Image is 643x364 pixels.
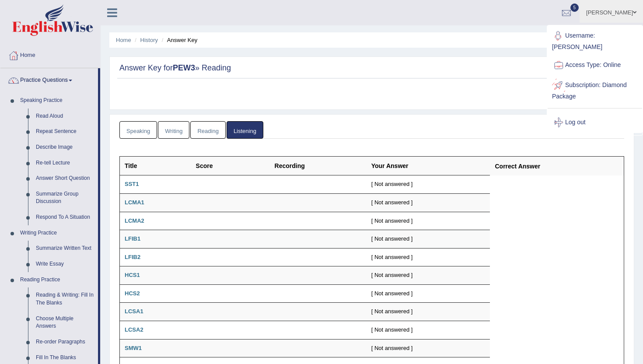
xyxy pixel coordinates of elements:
div: [ Not answered ] [371,290,486,298]
div: [ Not answered ] [371,344,486,353]
strong: PEW3 [173,63,195,72]
b: LCMA1 [125,199,144,206]
b: SST1 [125,181,139,187]
div: [ Not answered ] [371,180,486,189]
th: Score [191,157,270,175]
a: Writing [158,121,189,139]
b: SMW1 [125,345,142,351]
a: Describe Image [32,140,98,155]
a: Speaking [119,121,157,139]
th: Recording [270,157,367,175]
th: Correct Answer [490,157,624,175]
b: HCS2 [125,290,140,297]
a: Username: [PERSON_NAME] [548,26,642,55]
a: Summarize Written Text [32,241,98,256]
a: Repeat Sentence [32,124,98,140]
a: Writing Practice [16,225,98,241]
a: Respond To A Situation [32,210,98,225]
a: Listening [227,121,263,139]
th: Your Answer [367,157,490,175]
a: Reading Practice [16,272,98,288]
span: 5 [570,3,579,12]
b: LFIB1 [125,235,140,242]
div: [ Not answered ] [371,271,486,280]
a: Subscription: Diamond Package [548,75,642,105]
a: Answer Short Question [32,171,98,186]
a: Log out [548,112,642,133]
b: LCSA1 [125,308,143,315]
div: [ Not answered ] [371,235,486,243]
a: Re-order Paragraphs [32,334,98,350]
a: History [140,37,158,43]
b: LFIB2 [125,254,140,260]
a: Re-tell Lecture [32,155,98,171]
a: Home [0,43,100,65]
b: LCMA2 [125,217,144,224]
a: Practice Questions [0,68,98,90]
a: Reading & Writing: Fill In The Blanks [32,287,98,311]
b: LCSA2 [125,326,143,333]
b: HCS1 [125,272,140,278]
a: Read Aloud [32,108,98,124]
div: [ Not answered ] [371,217,486,225]
th: Title [120,157,191,175]
div: [ Not answered ] [371,199,486,207]
div: [ Not answered ] [371,326,486,334]
a: Choose Multiple Answers [32,311,98,334]
a: Summarize Group Discussion [32,186,98,210]
div: [ Not answered ] [371,308,486,316]
a: Reading [190,121,225,139]
a: Write Essay [32,256,98,272]
li: Answer Key [160,36,198,44]
div: [ Not answered ] [371,253,486,262]
a: Home [116,37,131,43]
a: Speaking Practice [16,93,98,108]
h2: Answer Key for » Reading [119,64,624,73]
a: Access Type: Online [548,55,642,75]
